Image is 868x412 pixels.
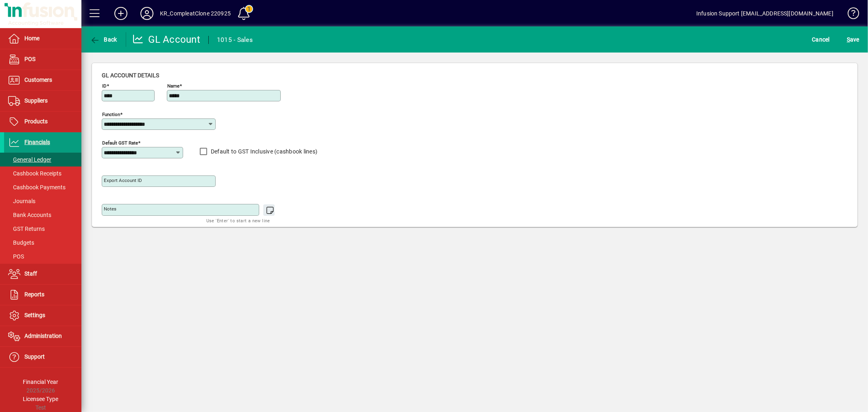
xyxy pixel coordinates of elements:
span: Support [24,353,45,360]
span: Customers [24,77,52,83]
button: Save [845,32,861,47]
span: Bank Accounts [8,212,51,218]
label: Default to GST Inclusive (cashbook lines) [209,147,317,156]
span: ave [847,33,859,46]
span: Cashbook Payments [8,184,66,191]
span: GL account details [102,72,159,79]
span: Budgets [8,239,34,246]
button: Back [88,32,119,47]
span: GST Returns [8,226,45,232]
button: Profile [134,6,160,21]
span: General Ledger [8,156,51,163]
a: POS [4,250,81,263]
span: Products [24,118,48,125]
a: POS [4,49,81,70]
mat-hint: Use 'Enter' to start a new line [206,216,270,225]
span: Cancel [812,33,830,46]
button: Cancel [810,32,832,47]
mat-label: Name [167,83,179,89]
span: POS [8,253,24,260]
button: Add [108,6,134,21]
mat-label: Export account ID [104,178,142,183]
div: GL Account [132,33,201,46]
span: Financial Year [23,379,59,385]
div: KR_CompleatClone 220925 [160,7,231,20]
a: Staff [4,264,81,284]
mat-label: Function [102,112,120,117]
mat-label: Default GST rate [102,140,138,146]
a: Suppliers [4,91,81,111]
a: Products [4,112,81,132]
span: POS [24,56,35,62]
span: Licensee Type [23,396,59,402]
a: Reports [4,285,81,305]
span: Administration [24,333,62,339]
a: Administration [4,326,81,346]
a: Support [4,347,81,367]
a: Bank Accounts [4,208,81,222]
div: Infusion Support [EMAIL_ADDRESS][DOMAIN_NAME] [696,7,833,20]
mat-label: ID [102,83,107,89]
span: Cashbook Receipts [8,170,61,177]
a: Home [4,28,81,49]
app-page-header-button: Back [81,32,126,47]
div: 1015 - Sales [217,33,253,46]
span: Journals [8,198,35,204]
span: Staff [24,270,37,277]
a: Cashbook Receipts [4,167,81,180]
a: Knowledge Base [842,2,858,28]
a: GST Returns [4,222,81,236]
span: Back [90,36,117,43]
span: Financials [24,139,50,145]
a: Settings [4,305,81,326]
span: Suppliers [24,97,48,104]
a: Journals [4,194,81,208]
span: Reports [24,291,44,298]
a: Cashbook Payments [4,180,81,194]
a: Customers [4,70,81,90]
span: Settings [24,312,45,318]
a: Budgets [4,236,81,250]
mat-label: Notes [104,206,116,212]
span: Home [24,35,39,42]
span: S [847,36,850,43]
a: General Ledger [4,153,81,167]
